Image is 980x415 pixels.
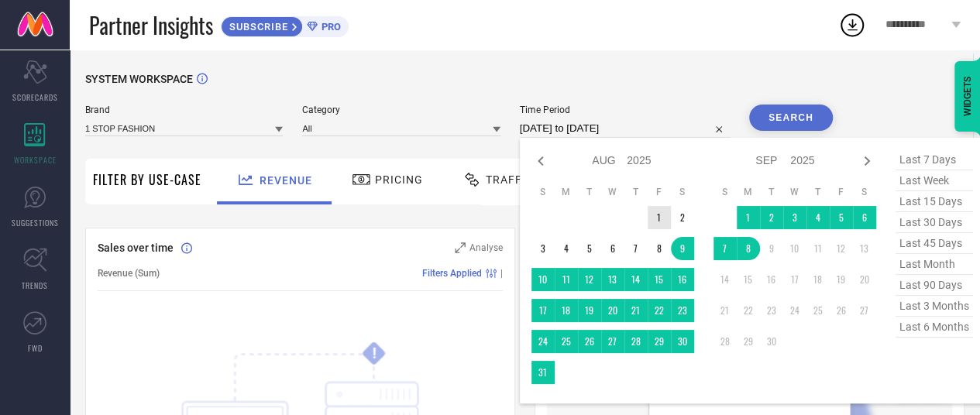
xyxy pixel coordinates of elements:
[783,206,806,229] td: Wed Sep 03 2025
[555,237,578,260] td: Mon Aug 04 2025
[93,170,201,189] span: Filter By Use-Case
[830,206,853,229] td: Fri Sep 05 2025
[555,186,578,198] th: Monday
[624,299,648,322] td: Thu Aug 21 2025
[98,268,160,279] span: Revenue (Sum)
[896,170,973,191] span: last week
[555,268,578,291] td: Mon Aug 11 2025
[318,21,341,33] span: PRO
[806,186,830,198] th: Thursday
[578,330,601,353] td: Tue Aug 26 2025
[85,105,283,115] span: Brand
[455,242,466,253] svg: Zoom
[760,299,783,322] td: Tue Sep 23 2025
[896,233,973,254] span: last 45 days
[14,154,57,166] span: WORKSPACE
[783,299,806,322] td: Wed Sep 24 2025
[500,268,503,279] span: |
[28,342,43,354] span: FWD
[578,186,601,198] th: Tuesday
[648,237,671,260] td: Fri Aug 08 2025
[601,299,624,322] td: Wed Aug 20 2025
[671,186,694,198] th: Saturday
[222,21,292,33] span: SUBSCRIBE
[714,186,737,198] th: Sunday
[896,254,973,275] span: last month
[896,191,973,212] span: last 15 days
[853,268,876,291] td: Sat Sep 20 2025
[520,105,730,115] span: Time Period
[531,186,555,198] th: Sunday
[98,242,174,254] span: Sales over time
[737,206,760,229] td: Mon Sep 01 2025
[578,299,601,322] td: Tue Aug 19 2025
[221,12,349,37] a: SUBSCRIBEPRO
[601,237,624,260] td: Wed Aug 06 2025
[85,73,193,85] span: SYSTEM WORKSPACE
[648,186,671,198] th: Friday
[896,296,973,317] span: last 3 months
[531,268,555,291] td: Sun Aug 10 2025
[578,268,601,291] td: Tue Aug 12 2025
[896,275,973,296] span: last 90 days
[858,152,876,170] div: Next month
[760,186,783,198] th: Tuesday
[737,237,760,260] td: Mon Sep 08 2025
[830,299,853,322] td: Fri Sep 26 2025
[783,237,806,260] td: Wed Sep 10 2025
[760,237,783,260] td: Tue Sep 09 2025
[896,149,973,170] span: last 7 days
[838,11,866,39] div: Open download list
[671,330,694,353] td: Sat Aug 30 2025
[601,268,624,291] td: Wed Aug 13 2025
[648,299,671,322] td: Fri Aug 22 2025
[671,206,694,229] td: Sat Aug 02 2025
[783,268,806,291] td: Wed Sep 17 2025
[555,299,578,322] td: Mon Aug 18 2025
[260,174,312,187] span: Revenue
[22,280,48,291] span: TRENDS
[12,217,59,228] span: SUGGESTIONS
[486,173,534,186] span: Traffic
[624,186,648,198] th: Thursday
[531,330,555,353] td: Sun Aug 24 2025
[737,186,760,198] th: Monday
[422,268,482,279] span: Filters Applied
[853,237,876,260] td: Sat Sep 13 2025
[830,186,853,198] th: Friday
[671,299,694,322] td: Sat Aug 23 2025
[806,268,830,291] td: Thu Sep 18 2025
[896,212,973,233] span: last 30 days
[372,345,376,362] tspan: !
[671,268,694,291] td: Sat Aug 16 2025
[806,299,830,322] td: Thu Sep 25 2025
[830,237,853,260] td: Fri Sep 12 2025
[555,330,578,353] td: Mon Aug 25 2025
[806,206,830,229] td: Thu Sep 04 2025
[601,330,624,353] td: Wed Aug 27 2025
[760,206,783,229] td: Tue Sep 02 2025
[853,206,876,229] td: Sat Sep 06 2025
[737,330,760,353] td: Mon Sep 29 2025
[624,268,648,291] td: Thu Aug 14 2025
[853,186,876,198] th: Saturday
[302,105,500,115] span: Category
[531,299,555,322] td: Sun Aug 17 2025
[89,9,213,41] span: Partner Insights
[648,206,671,229] td: Fri Aug 01 2025
[830,268,853,291] td: Fri Sep 19 2025
[760,330,783,353] td: Tue Sep 30 2025
[601,186,624,198] th: Wednesday
[375,173,423,186] span: Pricing
[760,268,783,291] td: Tue Sep 16 2025
[671,237,694,260] td: Sat Aug 09 2025
[714,330,737,353] td: Sun Sep 28 2025
[578,237,601,260] td: Tue Aug 05 2025
[714,268,737,291] td: Sun Sep 14 2025
[520,119,730,138] input: Select time period
[737,299,760,322] td: Mon Sep 22 2025
[714,299,737,322] td: Sun Sep 21 2025
[531,237,555,260] td: Sun Aug 03 2025
[737,268,760,291] td: Mon Sep 15 2025
[806,237,830,260] td: Thu Sep 11 2025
